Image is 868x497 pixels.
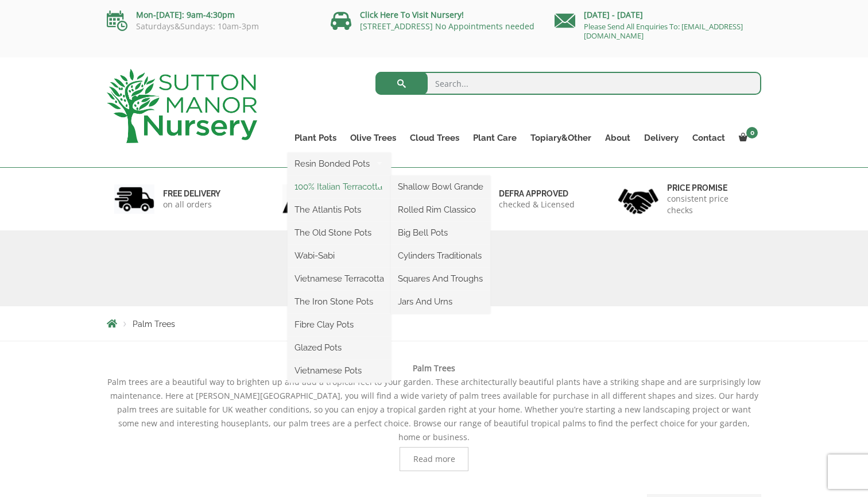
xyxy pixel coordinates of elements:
a: Fibre Clay Pots [288,316,391,333]
a: About [598,130,637,146]
a: Jars And Urns [391,293,490,310]
nav: Breadcrumbs [107,319,761,328]
p: [DATE] - [DATE] [555,8,761,22]
div: Palm trees are a beautiful way to brighten up and add a tropical feel to your garden. These archi... [107,361,761,471]
a: Cloud Trees [403,130,466,146]
a: Topiary&Other [524,130,598,146]
p: on all orders [163,199,220,210]
a: The Iron Stone Pots [288,293,391,310]
h1: Palm Trees [107,258,761,279]
a: Plant Care [466,130,524,146]
a: Squares And Troughs [391,270,490,287]
img: 4.jpg [618,182,658,217]
a: Vietnamese Terracotta [288,270,391,287]
img: 2.jpg [282,184,323,214]
a: 0 [732,130,761,146]
p: Saturdays&Sundays: 10am-3pm [107,22,313,31]
a: Glazed Pots [288,339,391,356]
input: Search... [375,72,762,95]
a: Plant Pots [288,130,343,146]
a: Shallow Bowl Grande [391,178,490,195]
b: Palm Trees [413,363,455,373]
p: checked & Licensed [499,199,575,210]
img: logo [107,69,257,143]
h6: FREE DELIVERY [163,188,220,199]
p: consistent price checks [667,193,754,216]
img: 1.jpg [114,184,154,214]
a: Delivery [637,130,685,146]
a: Big Bell Pots [391,224,490,241]
span: Palm Trees [133,319,175,329]
a: Vietnamese Pots [288,362,391,379]
a: The Atlantis Pots [288,201,391,218]
a: Click Here To Visit Nursery! [360,9,464,20]
p: Mon-[DATE]: 9am-4:30pm [107,8,313,22]
a: Please Send All Enquiries To: [EMAIL_ADDRESS][DOMAIN_NAME] [584,21,743,41]
a: Resin Bonded Pots [288,155,391,172]
h6: Defra approved [499,188,575,199]
h6: Price promise [667,183,754,193]
a: Olive Trees [343,130,403,146]
a: 100% Italian Terracotta [288,178,391,195]
span: Read more [413,455,455,463]
a: Wabi-Sabi [288,247,391,264]
a: Rolled Rim Classico [391,201,490,218]
span: 0 [746,127,758,138]
a: Cylinders Traditionals [391,247,490,264]
a: [STREET_ADDRESS] No Appointments needed [360,21,534,32]
a: The Old Stone Pots [288,224,391,241]
a: Contact [685,130,732,146]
